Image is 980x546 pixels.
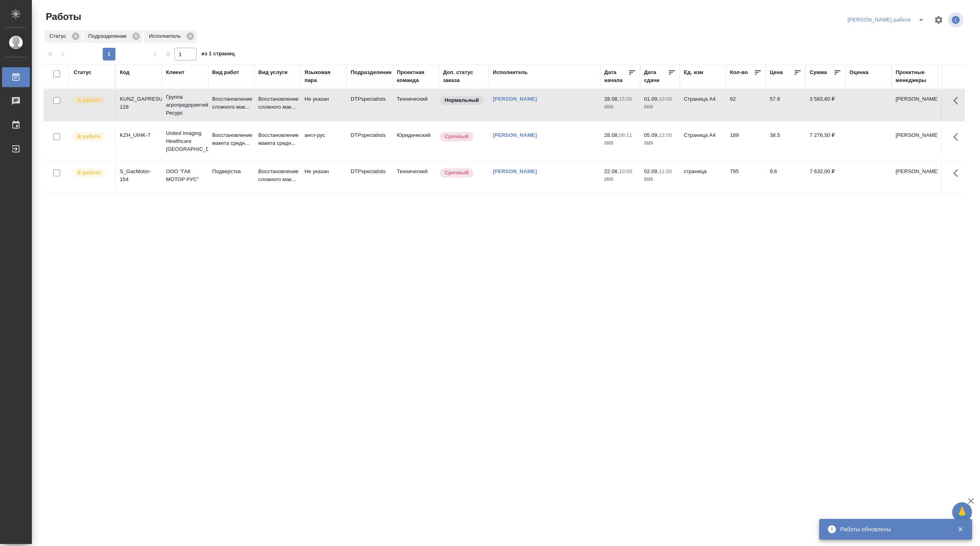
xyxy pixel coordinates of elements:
div: Исполнитель выполняет работу [72,95,111,106]
div: Проектная команда [397,68,435,84]
div: Подразделение [84,30,143,43]
p: 12:00 [659,132,672,138]
p: Восстановление сложного мак... [258,95,297,111]
div: Подразделение [351,68,392,76]
p: В работе [77,96,100,104]
div: Дата сдачи [644,68,668,84]
td: 62 [726,91,766,119]
p: 2025 [604,139,636,147]
p: ООО "ГАК МОТОР РУС" [166,168,204,183]
p: Восстановление сложного мак... [258,168,297,183]
div: split button [845,14,929,26]
div: Статус [45,30,82,43]
p: Восстановление макета средн... [258,131,297,147]
p: Срочный [445,169,469,177]
a: [PERSON_NAME] [493,168,537,174]
div: Работы обновлены [840,525,945,533]
td: 7 276,50 ₽ [806,127,845,155]
p: 2025 [604,103,636,111]
div: Проектные менеджеры [896,68,934,84]
div: Доп. статус заказа [443,68,485,84]
div: Ед. изм [684,68,703,76]
div: Оценка [849,68,869,76]
p: United Imaging Healthcare [GEOGRAPHIC_DATA] [166,129,204,153]
p: 2025 [644,175,676,183]
td: DTPspecialists [347,164,393,191]
p: 22.08, [604,168,619,174]
div: S_GacMotor-154 [120,168,158,183]
p: Восстановление макета средн... [212,131,250,147]
td: 189 [726,127,766,155]
td: Технический [393,91,439,119]
div: Вид работ [212,68,239,76]
td: 57.8 [766,91,806,119]
div: Дата начала [604,68,628,84]
p: 02.09, [644,168,659,174]
div: KZH_UIHK-7 [120,131,158,139]
div: Исполнитель выполняет работу [72,131,111,142]
td: Юридический [393,127,439,155]
td: Не указан [301,164,347,191]
div: Сумма [810,68,827,76]
div: Клиент [166,68,184,76]
td: DTPspecialists [347,127,393,155]
p: Подразделение [88,32,129,40]
div: Исполнитель выполняет работу [72,168,111,178]
div: Исполнитель [144,30,197,43]
p: 15:00 [619,96,632,102]
a: [PERSON_NAME] [493,96,537,102]
p: В работе [77,133,100,140]
p: 01.09, [644,96,659,102]
td: 38.5 [766,127,806,155]
td: [PERSON_NAME] [892,91,938,119]
p: Восстановление сложного мак... [212,95,250,111]
div: Статус [74,68,92,76]
td: англ-рус [301,127,347,155]
p: 11:00 [659,168,672,174]
p: 2025 [604,175,636,183]
div: Код [120,68,129,76]
p: 2025 [644,103,676,111]
div: KUNZ_GAPRESURS-128 [120,95,158,111]
div: Вид услуги [258,68,288,76]
div: Кол-во [730,68,748,76]
p: Группа агропредприятий Ресурс [166,93,204,117]
p: 2025 [644,139,676,147]
p: Статус [49,32,69,40]
div: Языковая пара [305,68,343,84]
td: 3 583,60 ₽ [806,91,845,119]
button: Закрыть [952,526,968,533]
button: Здесь прячутся важные кнопки [949,164,968,183]
span: Работы [44,10,81,23]
td: 9.6 [766,164,806,191]
a: [PERSON_NAME] [493,132,537,138]
button: 🙏 [952,502,972,522]
p: 09:11 [619,132,632,138]
p: 28.08, [604,96,619,102]
td: Технический [393,164,439,191]
button: Здесь прячутся важные кнопки [949,91,968,110]
span: Посмотреть информацию [948,12,965,27]
td: Страница А4 [680,91,726,119]
p: Срочный [445,133,469,140]
p: 28.08, [604,132,619,138]
div: Исполнитель [493,68,528,76]
td: [PERSON_NAME] [892,127,938,155]
td: Страница А4 [680,127,726,155]
td: 7 632,00 ₽ [806,164,845,191]
span: Настроить таблицу [929,10,948,29]
span: 🙏 [955,504,969,521]
p: 10:00 [619,168,632,174]
td: Не указан [301,91,347,119]
span: из 1 страниц [201,49,235,60]
td: страница [680,164,726,191]
p: 10:00 [659,96,672,102]
p: Подверстка [212,168,250,175]
p: 05.09, [644,132,659,138]
td: DTPspecialists [347,91,393,119]
td: 795 [726,164,766,191]
div: Цена [770,68,783,76]
p: Нормальный [445,96,479,104]
td: [PERSON_NAME] [892,164,938,191]
button: Здесь прячутся важные кнопки [949,127,968,146]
